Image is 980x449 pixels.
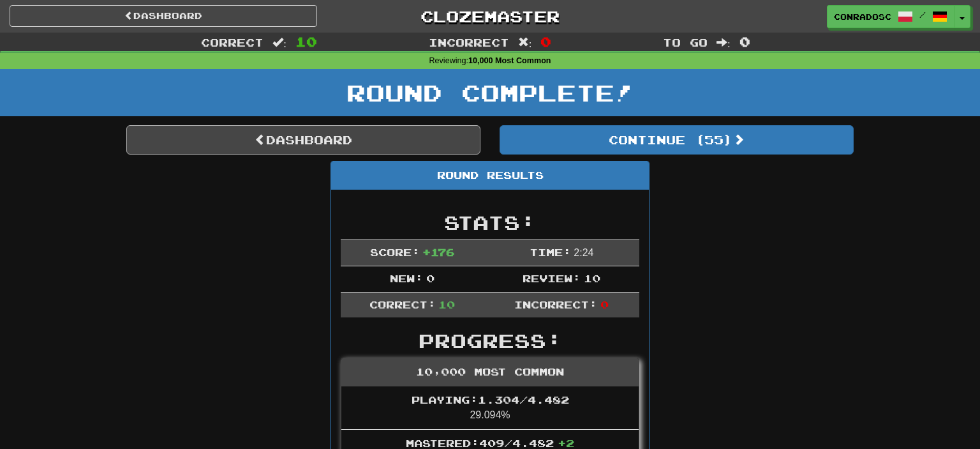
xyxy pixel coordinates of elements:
a: Dashboard [126,125,480,155]
span: New: [390,272,423,284]
button: Continue (55) [500,125,854,155]
span: : [716,37,731,48]
h2: Progress: [341,330,639,351]
div: Round Results [331,162,649,190]
span: Incorrect: [514,298,597,310]
span: : [272,37,286,48]
div: 10,000 Most Common [341,358,639,386]
span: Review: [523,272,581,284]
span: : [518,37,532,48]
a: conradosc / [827,5,954,28]
span: Correct [201,36,264,49]
span: Time: [530,246,571,258]
span: 2 : 24 [574,247,593,258]
h2: Stats: [341,212,639,233]
span: conradosc [834,11,891,22]
span: Playing: 1.304 / 4.482 [412,393,569,406]
a: Dashboard [10,5,317,27]
span: Correct: [369,298,436,310]
strong: 10,000 Most Common [468,56,551,65]
span: 0 [739,34,750,49]
span: + 2 [558,437,574,449]
h1: Round Complete! [4,80,976,105]
span: + 176 [422,246,454,258]
span: Mastered: 409 / 4.482 [406,437,574,449]
span: 10 [584,272,600,284]
li: 29.094% [341,386,639,430]
a: Clozemaster [336,5,644,27]
span: / [919,10,926,19]
span: 10 [438,298,455,310]
span: 0 [600,298,609,310]
span: 0 [426,272,434,284]
span: 10 [295,34,317,49]
span: 0 [540,34,551,49]
span: Incorrect [429,36,509,49]
span: Score: [370,246,420,258]
span: To go [663,36,708,49]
